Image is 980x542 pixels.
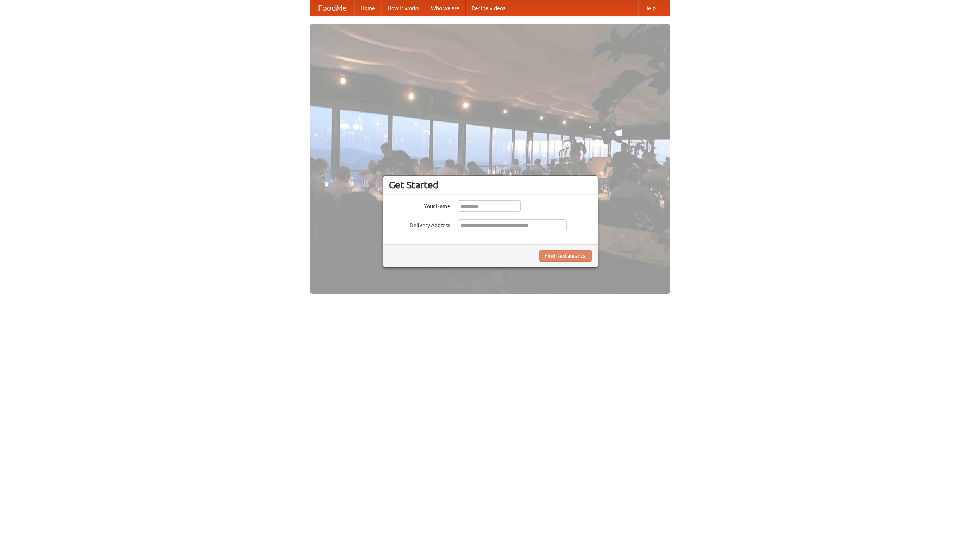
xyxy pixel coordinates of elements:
a: FoodMe [310,0,354,16]
a: How it works [381,0,425,16]
label: Your Name [389,200,450,210]
a: Home [354,0,381,16]
label: Delivery Address [389,219,450,229]
button: Find Restaurants! [539,250,592,262]
a: Who we are [425,0,465,16]
a: Help [638,0,662,16]
h3: Get Started [389,179,592,191]
a: Recipe videos [465,0,511,16]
